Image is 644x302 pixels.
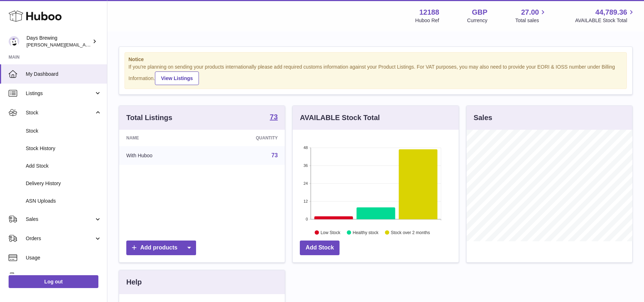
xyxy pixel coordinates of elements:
[155,71,199,85] a: View Listings
[26,35,91,48] div: Days Brewing
[26,198,102,204] span: ASN Uploads
[26,216,94,223] span: Sales
[126,277,142,287] h3: Help
[128,64,623,85] div: If you're planning on sending your products internationally please add required customs informati...
[9,36,19,47] img: greg@daysbrewing.com
[26,180,102,187] span: Delivery History
[272,152,278,158] a: 73
[304,145,308,150] text: 48
[575,17,635,24] span: AVAILABLE Stock Total
[119,130,206,146] th: Name
[26,71,102,78] span: My Dashboard
[9,275,98,288] a: Log out
[391,230,430,235] text: Stock over 2 months
[419,8,439,17] strong: 12188
[304,163,308,168] text: 36
[300,113,380,123] h3: AVAILABLE Stock Total
[472,8,487,17] strong: GBP
[128,56,623,63] strong: Notice
[26,145,102,152] span: Stock History
[26,254,102,261] span: Usage
[304,199,308,203] text: 12
[304,181,308,185] text: 24
[270,113,278,122] a: 73
[515,17,547,24] span: Total sales
[300,241,340,255] a: Add Stock
[415,17,439,24] div: Huboo Ref
[26,235,94,242] span: Orders
[26,128,102,134] span: Stock
[521,8,539,17] span: 27.00
[321,230,341,235] text: Low Stock
[26,109,94,116] span: Stock
[575,8,635,24] a: 44,789.36 AVAILABLE Stock Total
[26,163,102,169] span: Add Stock
[595,8,627,17] span: 44,789.36
[26,90,94,97] span: Listings
[206,130,285,146] th: Quantity
[474,113,492,123] h3: Sales
[467,17,488,24] div: Currency
[119,146,206,165] td: With Huboo
[26,42,143,48] span: [PERSON_NAME][EMAIL_ADDRESS][DOMAIN_NAME]
[515,8,547,24] a: 27.00 Total sales
[306,217,308,221] text: 0
[126,241,196,255] a: Add products
[353,230,379,235] text: Healthy stock
[270,113,278,120] strong: 73
[126,113,172,123] h3: Total Listings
